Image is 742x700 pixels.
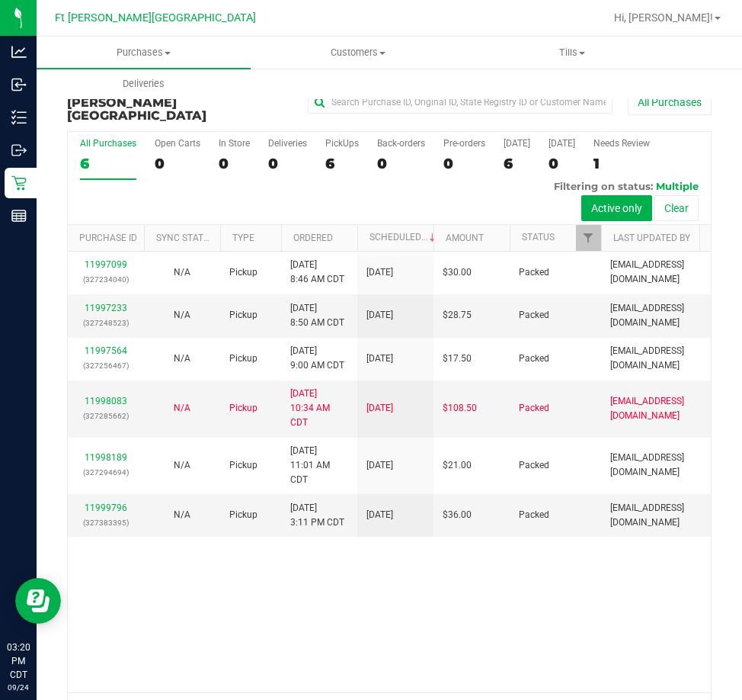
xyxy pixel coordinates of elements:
[519,458,549,473] span: Packed
[174,508,190,522] button: N/A
[11,110,27,125] inline-svg: Inventory
[522,232,555,242] a: Status
[251,37,465,69] a: Customers
[7,682,30,693] p: 09/24
[656,180,699,192] span: Multiple
[85,345,127,356] a: 11997564
[219,138,250,149] div: In Store
[85,259,127,270] a: 11997099
[366,401,393,416] span: [DATE]
[229,508,257,522] span: Pickup
[290,444,348,488] span: [DATE] 11:01 AM CDT
[465,37,680,69] a: Tills
[519,401,549,416] span: Packed
[155,155,200,172] div: 0
[519,308,549,323] span: Packed
[613,233,690,243] a: Last Updated By
[576,225,601,251] a: Filter
[11,44,27,59] inline-svg: Analytics
[7,641,30,682] p: 03:20 PM CDT
[443,138,485,149] div: Pre-orders
[85,303,127,313] a: 11997233
[174,509,190,520] span: Not Applicable
[325,155,359,172] div: 6
[268,138,307,149] div: Deliveries
[466,46,679,59] span: Tills
[366,352,393,366] span: [DATE]
[80,155,136,172] div: 6
[504,155,530,172] div: 6
[290,301,344,330] span: [DATE] 8:50 AM CDT
[11,143,27,158] inline-svg: Outbound
[504,138,530,149] div: [DATE]
[614,11,713,24] span: Hi, [PERSON_NAME]!
[174,352,190,366] button: N/A
[443,508,472,522] span: $36.00
[369,232,439,242] a: Scheduled
[77,358,135,373] p: (327256467)
[174,308,190,323] button: N/A
[554,180,653,192] span: Filtering on status:
[377,138,425,149] div: Back-orders
[628,89,712,115] button: All Purchases
[77,316,135,330] p: (327248523)
[446,233,484,243] a: Amount
[77,272,135,287] p: (327234040)
[11,208,27,223] inline-svg: Reports
[102,77,185,91] span: Deliveries
[85,396,127,406] a: 11998083
[174,265,190,280] button: N/A
[77,515,135,530] p: (327383395)
[290,501,344,530] span: [DATE] 3:11 PM CDT
[229,352,257,366] span: Pickup
[293,233,333,243] a: Ordered
[366,458,393,473] span: [DATE]
[593,138,650,149] div: Needs Review
[37,46,251,59] span: Purchases
[15,578,61,624] iframe: Resource center
[443,401,477,416] span: $108.50
[85,503,127,513] a: 11999796
[174,310,190,320] span: Not Applicable
[443,458,472,473] span: $21.00
[85,452,127,463] a: 11998189
[366,508,393,522] span: [DATE]
[443,155,485,172] div: 0
[443,265,472,280] span: $30.00
[290,258,344,287] span: [DATE] 8:46 AM CDT
[229,308,257,323] span: Pickup
[55,11,256,24] span: Ft [PERSON_NAME][GEOGRAPHIC_DATA]
[366,265,393,280] span: [DATE]
[519,508,549,522] span: Packed
[174,401,190,416] button: N/A
[174,353,190,364] span: Not Applicable
[155,138,200,149] div: Open Carts
[377,155,425,172] div: 0
[229,458,257,473] span: Pickup
[156,233,215,243] a: Sync Status
[229,401,257,416] span: Pickup
[229,265,257,280] span: Pickup
[11,175,27,191] inline-svg: Retail
[290,387,348,431] span: [DATE] 10:34 AM CDT
[325,138,359,149] div: PickUps
[366,308,393,323] span: [DATE]
[232,233,254,243] a: Type
[443,352,472,366] span: $17.50
[654,195,699,221] button: Clear
[77,409,135,423] p: (327285662)
[11,77,27,92] inline-svg: Inbound
[519,352,549,366] span: Packed
[549,155,575,172] div: 0
[308,91,612,114] input: Search Purchase ID, Original ID, State Registry ID or Customer Name...
[67,82,282,123] h3: Purchase Summary:
[67,82,211,123] span: Ft [PERSON_NAME][GEOGRAPHIC_DATA]
[79,233,137,243] a: Purchase ID
[37,68,251,100] a: Deliveries
[219,155,250,172] div: 0
[443,308,472,323] span: $28.75
[174,267,190,278] span: Not Applicable
[519,265,549,280] span: Packed
[174,403,190,413] span: Not Applicable
[581,195,652,221] button: Active only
